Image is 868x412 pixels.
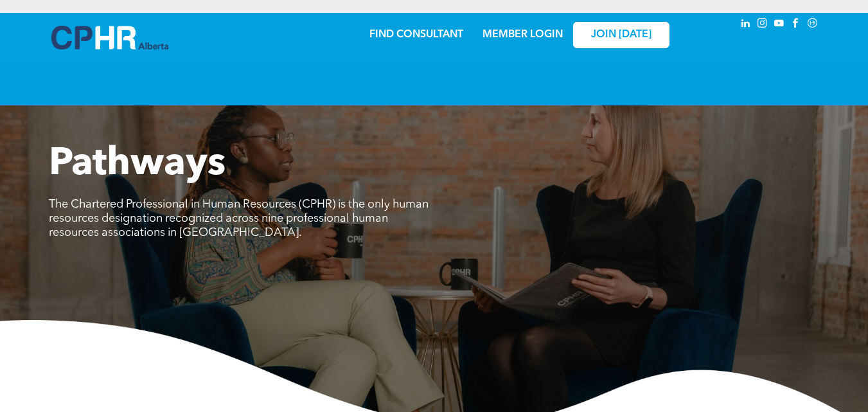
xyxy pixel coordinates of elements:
[772,16,786,33] a: youtube
[51,26,168,49] img: A blue and white logo for cp alberta
[789,16,803,33] a: facebook
[756,16,770,33] a: instagram
[591,29,651,41] span: JOIN [DATE]
[806,16,820,33] a: Social network
[739,16,753,33] a: linkedin
[573,22,669,48] a: JOIN [DATE]
[49,199,429,238] span: The Chartered Professional in Human Resources (CPHR) is the only human resources designation reco...
[49,145,226,184] span: Pathways
[369,30,463,40] a: FIND CONSULTANT
[483,30,563,40] a: MEMBER LOGIN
